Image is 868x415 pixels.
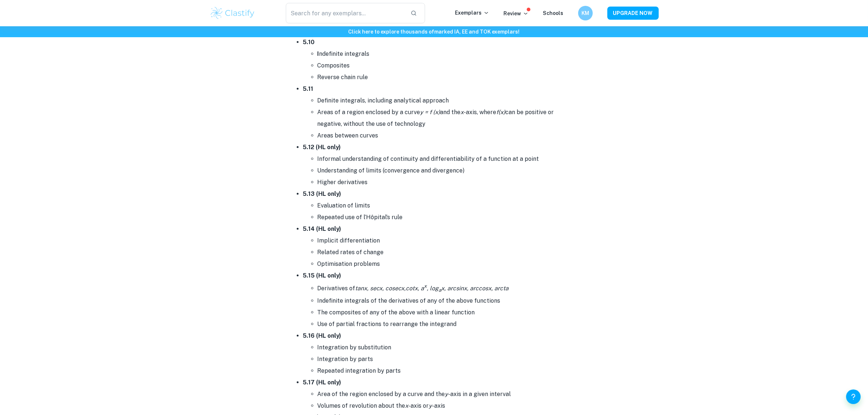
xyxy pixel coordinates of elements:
[303,190,342,197] strong: 5.13 (HL only)
[318,130,580,141] li: Areas between curves
[497,109,506,116] i: f(x)
[318,212,580,223] li: Repeated use of l’Hôpital’s rule
[318,258,580,270] li: Optimisation problems
[445,391,448,397] i: y
[303,144,341,151] strong: 5.12 (HL only)
[1,28,867,36] h6: Click here to explore thousands of marked IA, EE and TOK exemplars !
[318,106,580,130] li: Areas of a region enclosed by a curve and the -axis, where can be positive or negative, without t...
[578,6,593,20] button: KM
[318,235,580,247] li: Implicit differentiation
[303,332,342,339] strong: 5.16 (HL only)
[355,285,509,292] i: tanx, secx, cosecx,cotx, a , log x, arcsinx, arccosx, arcta
[429,402,432,409] i: y
[607,7,659,20] button: UPGRADE NOW
[581,9,589,17] h6: KM
[318,165,580,177] li: Understanding of limits (convergence and divergence)
[303,225,342,232] strong: 5.14 (HL only)
[210,6,256,20] img: Clastify logo
[318,177,580,188] li: Higher derivatives
[318,48,580,60] li: ndefinite integrals
[318,295,580,307] li: Indefinite integrals of the derivatives of any of the above functions
[318,388,580,400] li: Area of the region enclosed by a curve and the -axis in a given interval
[286,3,405,23] input: Search for any exemplars...
[439,287,441,293] sub: a
[455,9,489,17] p: Exemplars
[303,85,314,92] strong: 5.11
[303,379,342,386] strong: 5.17 (HL only)
[543,10,564,16] a: Schools
[461,109,464,116] i: x
[318,342,580,353] li: Integration by substitution
[303,39,315,46] strong: 5.10
[504,9,529,18] p: Review
[318,200,580,212] li: Evaluation of limits
[318,282,580,295] li: Derivatives of
[318,365,580,377] li: Repeated integration by parts
[318,353,580,365] li: Integration by parts
[420,109,440,116] i: y = f (x)
[318,318,580,330] li: Use of partial fractions to rearrange the integrand
[318,60,580,71] li: Composites
[424,283,427,289] sup: x
[318,400,580,412] li: Volumes of revolution about the -axis or -axis
[318,71,580,83] li: Reverse chain rule
[318,247,580,258] li: Related rates of change
[318,95,580,106] li: Definite integrals, including analytical approach
[318,153,580,165] li: Informal understanding of continuity and differentiability of a function at a point
[405,402,409,409] i: x
[303,272,342,279] strong: 5.15 (HL only)
[846,389,861,404] button: Help and Feedback
[318,50,319,57] strong: I
[318,307,580,318] li: The composites of any of the above with a linear function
